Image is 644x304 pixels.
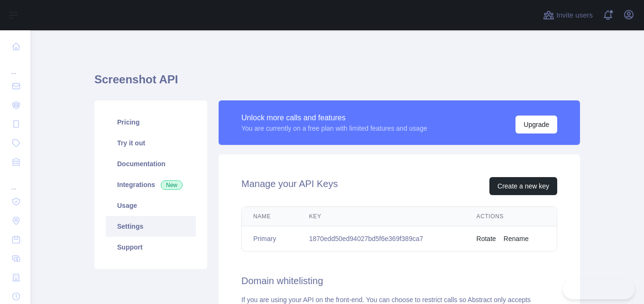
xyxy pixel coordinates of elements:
[541,8,595,23] button: Invite users
[556,10,593,21] span: Invite users
[241,112,427,124] div: Unlock more calls and features
[106,216,196,237] a: Settings
[241,274,557,287] h2: Domain whitelisting
[106,237,196,258] a: Support
[106,153,196,174] a: Documentation
[465,207,557,226] th: Actions
[477,234,496,243] button: Rotate
[242,226,298,251] td: Primary
[106,195,196,216] a: Usage
[489,177,557,195] button: Create a new key
[298,207,465,226] th: Key
[241,124,427,133] div: You are currently on a free plan with limited features and usage
[298,226,465,251] td: 1870edd50ed94027bd5f6e369f389ca7
[563,279,635,299] iframe: Toggle Customer Support
[94,72,580,95] h1: Screenshot API
[241,177,338,195] h2: Manage your API Keys
[106,174,196,195] a: Integrations New
[242,207,298,226] th: Name
[106,112,196,133] a: Pricing
[106,133,196,153] a: Try it out
[515,116,557,134] button: Upgrade
[504,234,529,243] button: Rename
[8,172,23,191] div: ...
[8,57,23,76] div: ...
[161,180,183,190] span: New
